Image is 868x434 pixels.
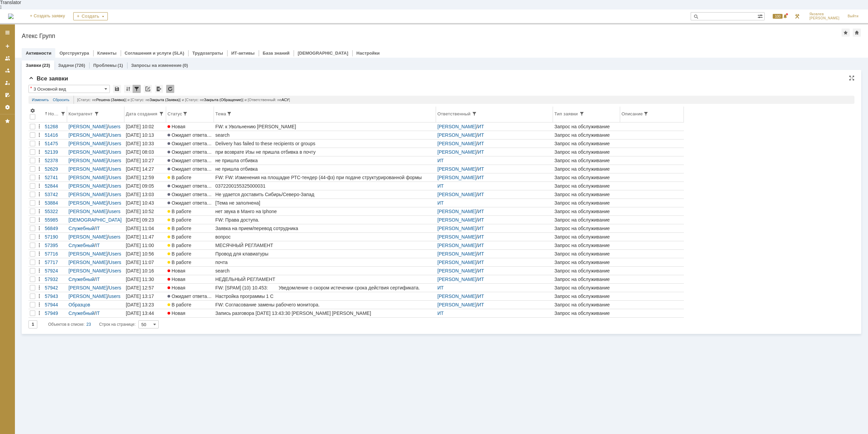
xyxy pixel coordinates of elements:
a: [DATE] 14:27 [124,165,166,173]
div: 56849 [45,226,66,231]
a: МЕСЯЧНЫЙ РЕГЛАМЕНТ [214,241,436,249]
div: Дата создания [126,111,159,116]
a: Оргструктура [59,51,89,56]
div: [DATE] 12:59 [126,175,154,180]
span: В работе [167,234,191,240]
a: Трудозатраты [192,51,223,56]
a: Users [109,260,121,265]
div: Тема [215,111,226,116]
a: ИТ [478,175,484,180]
div: Запрос на обслуживание [554,124,619,129]
a: Мои заявки [2,77,13,88]
a: ИТ [478,226,484,231]
a: 57190 [43,233,67,241]
a: ИТ [478,192,484,197]
a: В работе [166,173,214,182]
div: 57717 [45,260,66,265]
div: Запрос на обслуживание [554,200,619,206]
a: [PERSON_NAME] [437,217,476,223]
div: [Тема не заполнена] [215,200,435,206]
a: [DATE] 10:56 [124,250,166,258]
a: 57395 [43,241,67,249]
a: [PERSON_NAME] [437,268,476,273]
a: Users [109,200,121,206]
div: Запрос на обслуживание [554,132,619,138]
a: IT [96,243,100,248]
a: Запрос на обслуживание [553,267,620,275]
div: Сортировка... [124,85,132,93]
a: [PERSON_NAME] [68,234,107,240]
div: 51475 [45,141,66,146]
span: В работе [167,251,191,257]
a: Запрос на обслуживание [553,122,620,131]
span: В работе [167,175,191,180]
div: 52378 [45,158,66,163]
a: Запрос на обслуживание [553,224,620,232]
a: [DATE] 10:43 [124,199,166,207]
a: В работе [166,241,214,249]
a: [PERSON_NAME] [68,200,107,206]
a: Мои согласования [2,90,13,100]
div: [DATE] 10:13 [126,132,154,138]
a: 0372200155325000031 [214,182,436,190]
a: Запрос на обслуживание [553,148,620,156]
a: [PERSON_NAME] [68,192,107,197]
a: База знаний [263,51,290,56]
a: [DATE] 10:33 [124,139,166,148]
div: [DATE] 11:04 [126,226,154,231]
a: Соглашения и услуги (SLA) [125,51,184,56]
a: [PERSON_NAME] [68,260,107,265]
a: [PERSON_NAME] [437,192,476,197]
a: Ожидает ответа контрагента [166,131,214,139]
a: Users [109,141,121,146]
a: ИТ [478,209,484,214]
a: Настройки [2,102,13,113]
a: Запрос на обслуживание [553,199,620,207]
a: [PERSON_NAME] [68,124,107,129]
a: ИТ [478,243,484,248]
a: [DEMOGRAPHIC_DATA][PERSON_NAME] [68,217,122,228]
a: Запрос на обслуживание [553,182,620,190]
div: 52139 [45,149,66,155]
div: 52741 [45,175,66,180]
a: Новая [166,122,214,131]
a: [DATE] 13:03 [124,190,166,199]
a: Ожидает ответа контрагента [166,182,214,190]
a: FW: Права доступа. [214,216,436,224]
a: Сбросить [53,96,70,104]
div: 51416 [45,132,66,138]
div: Ответственный [437,111,472,116]
a: 53742 [43,190,67,199]
a: не пришла отбивка [214,165,436,173]
div: Не удается доставить Сибирь/Северо-Запад [215,192,435,197]
a: Перейти на домашнюю страницу [8,14,14,19]
a: Активности [26,51,51,56]
span: Ожидает ответа контрагента [167,132,235,138]
a: Users [109,158,121,163]
div: search [215,132,435,138]
div: МЕСЯЧНЫЙ РЕГЛАМЕНТ [215,243,435,248]
a: В работе [166,250,214,258]
span: В работе [167,260,191,265]
div: Фильтрация... [133,85,141,93]
div: 55322 [45,209,66,214]
div: 52844 [45,183,66,189]
div: Экспорт списка [155,85,163,93]
div: Delivery has failed to these recipients or groups [215,141,435,146]
div: 57716 [45,251,66,257]
div: Запрос на обслуживание [554,183,619,189]
div: [DATE] 10:52 [126,209,154,214]
a: Заявка на прием/перевод сотрудника [214,224,436,232]
div: Сделать домашней страницей [853,29,861,37]
th: Номер [43,107,67,122]
a: Ожидает ответа контрагента [166,148,214,156]
a: при возврате Изы не пришла отбивка в почту [214,148,436,156]
a: Запрос на обслуживание [553,216,620,224]
a: Ожидает ответа контрагента [166,199,214,207]
div: 57924 [45,268,66,273]
div: Скопировать ссылку на список [144,85,152,93]
a: [Тема не заполнена] [214,199,436,207]
div: Запрос на обслуживание [554,175,619,180]
a: [PERSON_NAME] [68,183,107,189]
div: Запрос на обслуживание [554,226,619,231]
